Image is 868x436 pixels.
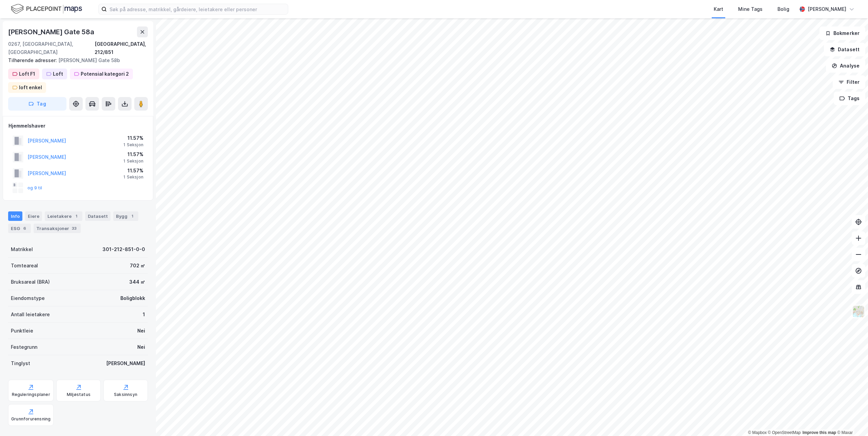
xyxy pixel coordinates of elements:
[53,70,63,78] div: Loft
[34,224,81,233] div: Transaksjoner
[11,245,33,253] div: Matrikkel
[11,278,50,286] div: Bruksareal (BRA)
[8,40,95,56] div: 0267, [GEOGRAPHIC_DATA], [GEOGRAPHIC_DATA]
[11,416,51,422] div: Grunnforurensning
[114,392,137,397] div: Saksinnsyn
[129,278,145,286] div: 344 ㎡
[95,40,148,56] div: [GEOGRAPHIC_DATA], 212/851
[834,403,868,436] iframe: Chat Widget
[123,158,143,164] div: 1 Seksjon
[768,430,801,435] a: OpenStreetMap
[8,57,58,63] span: Tilhørende adresser:
[137,343,145,351] div: Nei
[102,245,145,253] div: 301-212-851-0-0
[130,262,145,270] div: 702 ㎡
[11,3,82,15] img: logo.f888ab2527a4732fd821a326f86c7f29.svg
[826,59,865,73] button: Analyse
[129,213,136,220] div: 1
[11,294,45,302] div: Eiendomstype
[107,4,288,14] input: Søk på adresse, matrikkel, gårdeiere, leietakere eller personer
[11,310,50,319] div: Antall leietakere
[8,122,147,130] div: Hjemmelshaver
[19,70,35,78] div: Loft F1
[123,167,143,175] div: 11.57%
[11,343,37,351] div: Festegrunn
[12,392,50,397] div: Reguleringsplaner
[8,211,22,221] div: Info
[808,5,846,13] div: [PERSON_NAME]
[834,403,868,436] div: Kontrollprogram for chat
[820,26,865,40] button: Bokmerker
[137,327,145,335] div: Nei
[123,134,143,142] div: 11.57%
[85,211,111,221] div: Datasett
[11,262,38,270] div: Tomteareal
[803,430,836,435] a: Improve this map
[11,359,30,367] div: Tinglyst
[8,56,142,64] div: [PERSON_NAME] Gate 58b
[824,43,865,56] button: Datasett
[45,211,82,221] div: Leietakere
[19,83,42,92] div: loft enkel
[71,225,78,232] div: 33
[123,150,143,158] div: 11.57%
[81,70,129,78] div: Potensial kategori 2
[123,174,143,180] div: 1 Seksjon
[21,225,28,232] div: 6
[8,224,31,233] div: ESG
[67,392,91,397] div: Miljøstatus
[113,211,138,221] div: Bygg
[8,97,66,111] button: Tag
[833,75,865,89] button: Filter
[777,5,789,13] div: Bolig
[25,211,42,221] div: Eiere
[852,305,865,318] img: Z
[834,92,865,105] button: Tags
[748,430,767,435] a: Mapbox
[106,359,145,367] div: [PERSON_NAME]
[73,213,80,220] div: 1
[120,294,145,302] div: Boligblokk
[738,5,763,13] div: Mine Tags
[123,142,143,148] div: 1 Seksjon
[8,26,96,37] div: [PERSON_NAME] Gate 58a
[714,5,723,13] div: Kart
[143,310,145,319] div: 1
[11,327,33,335] div: Punktleie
